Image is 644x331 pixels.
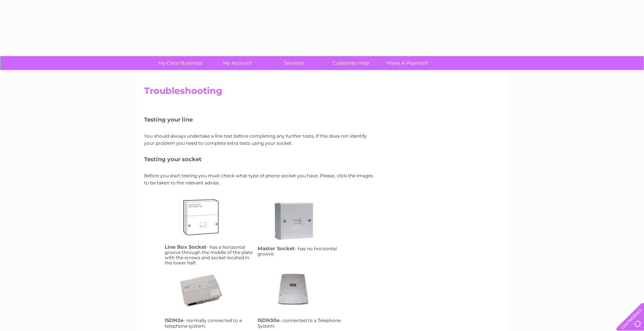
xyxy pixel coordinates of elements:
[149,56,211,70] a: My Clear Business
[257,245,295,251] h4: Master Socket
[144,116,376,123] h5: Testing your line
[179,196,239,255] a: lbs
[377,56,439,70] a: Make A Payment
[165,244,207,250] h4: Line Box Socket
[165,317,183,323] h4: ISDN2e
[263,56,325,70] a: Services
[144,86,500,100] h2: Troubleshooting
[179,269,239,329] a: isdn2e
[163,267,256,330] td: - normally connected to a telephone system.
[144,156,376,162] h5: Testing your socket
[163,194,256,267] td: - has a horizontal groove through the middle of the plate with the screws and socket located in t...
[144,132,376,147] p: You should always undertake a line test before completing any further tests, if this does not ide...
[144,172,376,186] p: Before you start testing you must check what type of phone socket you have. Please, click the ima...
[256,194,348,267] td: - has no horizontal groove.
[257,317,280,323] h4: ISDN30e
[206,56,268,70] a: My Account
[320,56,382,70] a: Customer Help
[256,267,348,330] td: - connected to a Telephone System.
[272,199,332,259] a: ms
[272,269,332,329] a: isdn30e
